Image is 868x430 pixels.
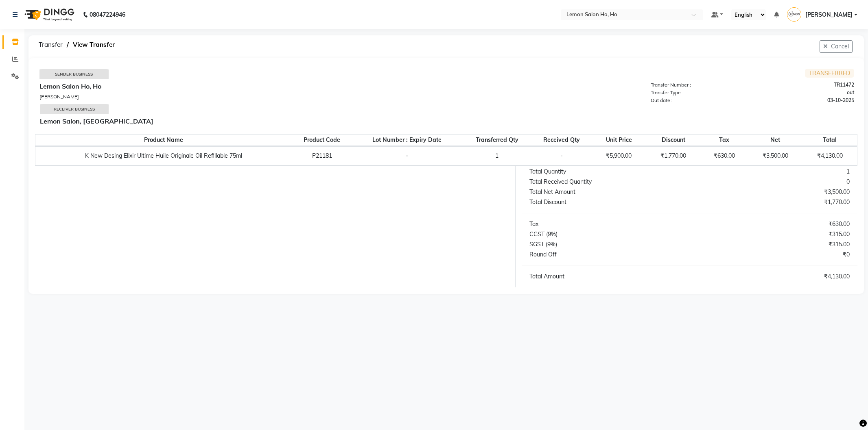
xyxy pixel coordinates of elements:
td: - [531,146,592,165]
div: Receiver Business [40,104,109,114]
div: SGST (9%) [523,240,689,249]
div: Sender Business [39,69,109,79]
th: Product Code [292,134,352,146]
div: TR11472 [752,81,859,89]
th: Net [748,134,802,146]
th: Total [802,134,857,146]
div: ₹1,770.00 [690,198,856,206]
b: Lemon Salon Ho, Ho [39,82,101,90]
th: Lot Number : Expiry Date [352,134,462,146]
td: 1 [462,146,532,165]
div: Total Quantity [523,167,689,176]
td: ₹1,770.00 [646,146,701,165]
button: Cancel [820,40,853,53]
div: Transfer Type [646,89,752,96]
div: Total Net Amount [523,188,689,196]
span: View Transfer [69,37,119,52]
div: out [752,89,859,96]
th: Product Name [35,134,292,146]
div: 03-10-2025 [752,97,859,104]
b: Lemon Salon, [GEOGRAPHIC_DATA] [40,117,153,125]
div: Total Received Quantity [523,178,689,186]
th: Unit Price [592,134,646,146]
div: ₹4,130.00 [690,272,856,281]
td: P21181 [292,146,352,165]
div: Transfer Number : [646,81,752,89]
th: Transferred Qty [462,134,532,146]
div: ₹630.00 [690,220,856,228]
th: Received Qty [531,134,592,146]
span: Transfer [35,37,67,52]
td: K New Desing Elixir Ultime Huile Originale Oil Refillable 75ml [35,146,292,165]
span: TRANSFERRED [805,69,854,78]
div: Tax [523,220,689,228]
div: 0 [690,178,856,186]
th: Tax [701,134,748,146]
div: Out date : [646,97,752,104]
div: ₹0 [690,250,856,259]
div: Round Off [523,250,689,259]
img: logo [21,3,77,26]
td: ₹630.00 [701,146,748,165]
div: ₹3,500.00 [690,188,856,196]
div: Total Discount [523,198,689,206]
img: Aquib Khan [787,7,801,22]
b: 08047224946 [90,3,125,26]
td: ₹3,500.00 [748,146,802,165]
div: 1 [690,167,856,176]
div: ₹315.00 [690,240,856,249]
div: ₹315.00 [690,230,856,239]
td: - [352,146,462,165]
span: [PERSON_NAME] [805,11,853,19]
td: ₹4,130.00 [802,146,857,165]
div: Total Amount [523,272,689,281]
td: ₹5,900.00 [592,146,646,165]
div: [PERSON_NAME] [39,93,446,100]
div: CGST (9%) [523,230,689,239]
th: Discount [646,134,701,146]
